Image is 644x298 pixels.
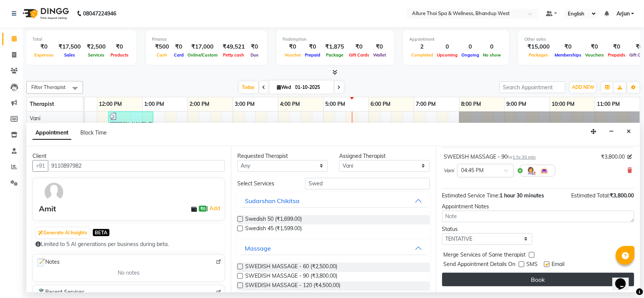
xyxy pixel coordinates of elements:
[553,43,583,51] div: ₹0
[186,43,220,51] div: ₹17,000
[293,82,331,93] input: 2025-10-01
[322,43,347,51] div: ₹1,875
[19,3,71,24] img: logo
[513,154,536,160] span: 1 hr 30 min
[414,99,438,110] a: 7:00 PM
[583,43,606,51] div: ₹0
[32,160,48,172] button: +91
[505,99,529,110] a: 9:00 PM
[570,82,596,93] button: ADD NEW
[30,115,40,122] span: Vani
[606,52,627,58] span: Prepaids
[275,84,293,90] span: Wed
[527,260,538,270] span: SMS
[500,81,566,93] input: Search Appointment
[526,166,535,175] img: Hairdresser.png
[221,52,246,58] span: Petty cash
[233,99,257,110] a: 3:00 PM
[527,52,550,58] span: Packages
[245,215,302,225] span: Swedish 50 (₹1,699.00)
[409,52,435,58] span: Completed
[36,288,85,297] span: Recent Services
[86,52,106,58] span: Services
[324,52,345,58] span: Package
[245,244,271,253] div: Massage
[595,99,622,110] a: 11:00 PM
[199,206,207,212] span: ₹0
[500,192,544,199] span: 1 hour 30 minutes
[444,153,536,161] div: SWEDISH MASSAGE - 90
[347,43,371,51] div: ₹0
[283,36,388,43] div: Redemption
[83,3,116,24] b: 08047224946
[248,43,261,51] div: ₹0
[48,160,225,172] input: Search by Name/Mobile/Email/Code
[36,228,89,238] button: Generate AI Insights
[409,43,435,51] div: 2
[84,43,109,51] div: ₹2,500
[152,43,172,51] div: ₹500
[442,192,500,199] span: Estimated Service Time:
[43,181,65,203] img: avatar
[32,152,225,160] div: Client
[339,152,430,160] div: Assigned Therapist
[540,166,549,175] img: Interior.png
[31,84,66,90] span: Filter Therapist
[409,36,503,43] div: Appointment
[460,99,483,110] a: 8:00 PM
[550,99,577,110] a: 10:00 PM
[152,36,261,43] div: Finance
[109,43,131,51] div: ₹0
[442,225,533,233] div: Status
[324,99,347,110] a: 5:00 PM
[55,43,84,51] div: ₹17,500
[303,43,322,51] div: ₹0
[508,154,536,160] small: for
[610,192,634,199] span: ₹3,800.00
[249,52,260,58] span: Due
[237,152,328,160] div: Requested Therapist
[245,263,337,272] span: SWEDISH MASSAGE - 60 (₹2,500.00)
[371,52,388,58] span: Wallet
[305,178,430,189] input: Search by service name
[460,43,481,51] div: 0
[623,126,634,138] button: Close
[32,52,55,58] span: Expenses
[239,81,258,93] span: Today
[155,52,169,58] span: Cash
[39,203,56,214] div: Amit
[30,101,54,107] span: Therapist
[172,43,186,51] div: ₹0
[93,229,109,236] span: BETA
[245,272,337,281] span: SWEDISH MASSAGE - 90 (₹3,800.00)
[444,167,454,174] span: Vani
[435,43,460,51] div: 0
[612,268,636,290] iframe: chat widget
[109,113,152,127] div: [PERSON_NAME], TK01, 12:15 PM-01:15 PM, DEEP TISSUE MASSAGE - 60
[583,52,606,58] span: Vouchers
[347,52,371,58] span: Gift Cards
[232,180,300,188] div: Select Services
[601,153,625,161] span: ₹3,800.00
[283,43,303,51] div: ₹0
[444,260,516,270] span: Send Appointment Details On
[283,52,303,58] span: Voucher
[553,52,583,58] span: Memberships
[303,52,322,58] span: Prepaid
[628,154,632,159] i: Edit price
[571,192,610,199] span: Estimated Total:
[442,273,634,286] button: Book
[524,43,553,51] div: ₹15,000
[32,126,71,140] span: Appointment
[481,43,503,51] div: 0
[32,36,131,43] div: Total
[369,99,393,110] a: 6:00 PM
[32,43,55,51] div: ₹0
[109,52,131,58] span: Products
[35,240,222,248] div: Limited to 5 AI generations per business during beta.
[278,99,302,110] a: 4:00 PM
[460,52,481,58] span: Ongoing
[444,251,526,260] span: Merge Services of Same therapist
[186,52,220,58] span: Online/Custom
[62,52,77,58] span: Sales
